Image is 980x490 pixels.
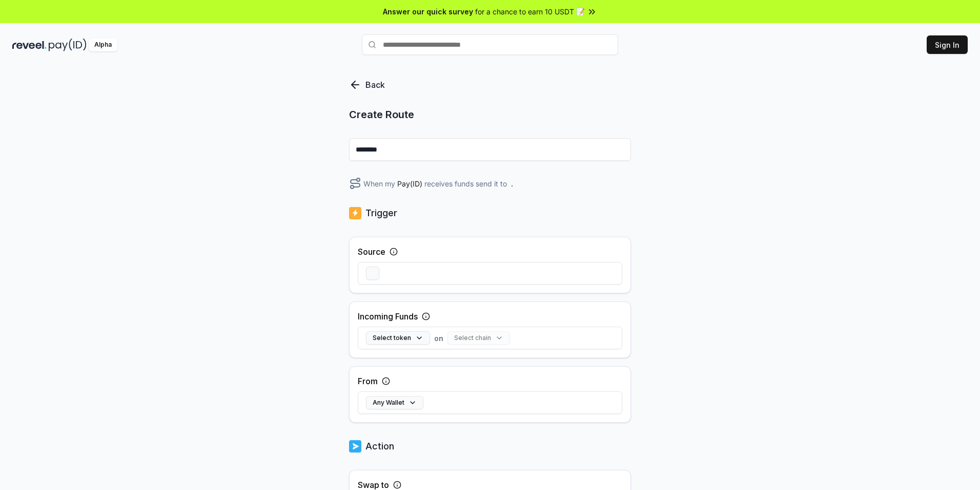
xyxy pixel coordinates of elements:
span: Pay(ID) [397,178,422,189]
div: Alpha [89,39,117,51]
span: Answer our quick survey [383,6,473,17]
span: on [434,333,443,344]
img: reveel_dark [12,39,47,51]
button: Any Wallet [366,396,423,409]
img: logo [349,439,361,454]
p: Create Route [349,107,631,122]
button: Sign In [927,35,968,54]
p: Action [365,439,394,454]
button: Select token [366,331,430,345]
label: Source [358,246,385,258]
p: Trigger [365,206,397,220]
label: From [358,375,378,387]
div: When my receives funds send it to [349,177,631,190]
label: Incoming Funds [358,310,418,323]
img: logo [349,206,361,220]
span: for a chance to earn 10 USDT 📝 [475,6,585,17]
img: pay_id [49,39,87,51]
p: Back [365,79,385,91]
span: . [511,178,513,189]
